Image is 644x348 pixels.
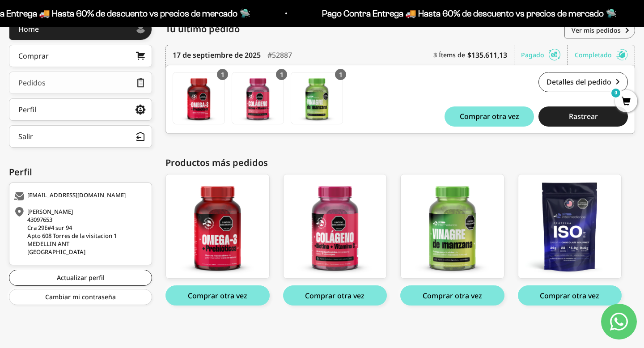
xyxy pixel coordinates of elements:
[165,22,240,36] span: Tu último pedido
[217,69,228,80] div: 1
[538,72,628,92] a: Detalles del pedido
[14,208,145,256] div: [PERSON_NAME] 43097653 Cra 29E#4 sur 94 Apto 608 Torres de la visitacion 1 MEDELLIN ANT [GEOGRAPH...
[9,289,152,305] a: Cambiar mi contraseña
[165,174,270,279] a: Gomas con Omega 3 DHA y Prebióticos
[232,72,284,124] img: Translation missing: es.Gomas con Colageno + Biotina + Vitamina C
[9,72,152,94] a: Pedidos
[284,174,387,279] img: colageno_01_47cb8e16-72be-4f77-8cfb-724b1e483a19_large.png
[538,106,628,127] button: Rastrear
[14,192,145,201] div: [EMAIL_ADDRESS][DOMAIN_NAME]
[267,45,292,65] div: #52887
[291,72,343,124] a: Gomas con Vinagre de Manzana
[9,45,152,67] a: Comprar
[291,72,343,124] img: Translation missing: es.Gomas con Vinagre de Manzana
[232,72,284,124] a: Gomas con Colageno + Biotina + Vitamina C
[521,45,568,65] div: Pagado
[445,106,534,127] button: Comprar otra vez
[9,166,152,179] div: Perfil
[615,97,637,107] a: 0
[518,174,622,279] img: iso_chocolate_2LB_FRONT_large.png
[18,106,36,113] div: Perfil
[173,50,261,60] time: 17 de septiembre de 2025
[276,69,287,80] div: 1
[575,45,628,65] div: Completado
[400,174,504,279] a: Gomas con Vinagre de Manzana
[9,98,152,121] a: Perfil
[166,174,269,279] img: omega_01_c26c395e-b6f4-4695-9fba-18d52ccce921_large.png
[467,50,507,60] b: $135.611,13
[433,45,514,65] div: 3 Ítems de
[319,6,614,21] p: Pago Contra Entrega 🚚 Hasta 60% de descuento vs precios de mercado 🛸
[18,25,39,33] div: Home
[18,79,46,86] div: Pedidos
[564,22,635,38] a: Ver mis pedidos
[18,52,49,59] div: Comprar
[165,285,270,306] button: Comprar otra vez
[401,174,504,279] img: vinagre_01_e14851ce-bbad-442a-98f3-7589f5b7d8c6_large.png
[283,285,387,306] button: Comprar otra vez
[173,72,225,124] img: Translation missing: es.Gomas con Omega 3 DHA y Prebióticos
[165,156,635,170] div: Productos más pedidos
[518,174,622,279] a: Proteína Aislada ISO - Chocolate - Chocolate / 2 libras (910g)
[9,18,152,40] a: Home
[569,113,598,120] span: Rastrear
[460,113,519,120] span: Comprar otra vez
[400,285,504,306] button: Comprar otra vez
[173,72,225,124] a: Gomas con Omega 3 DHA y Prebióticos
[9,270,152,286] a: Actualizar perfil
[610,88,621,98] mark: 0
[283,174,387,279] a: Gomas con Colageno + Biotina + Vitamina C
[335,69,346,80] div: 1
[9,125,152,148] button: Salir
[518,285,622,306] button: Comprar otra vez
[18,133,33,140] div: Salir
